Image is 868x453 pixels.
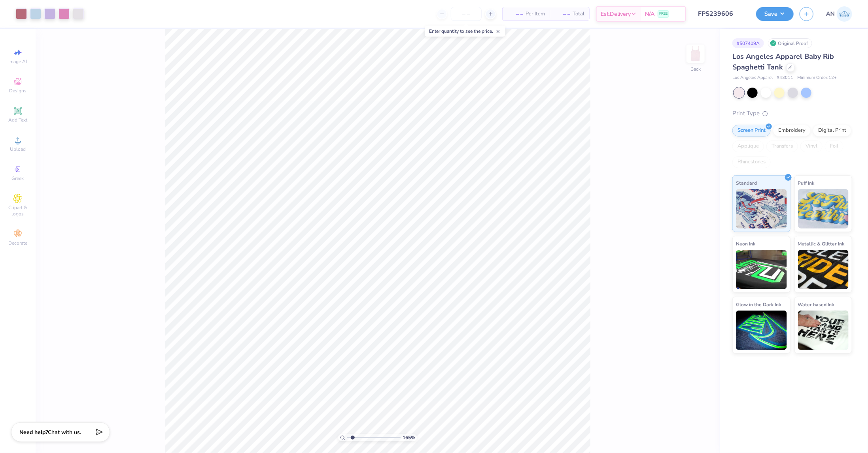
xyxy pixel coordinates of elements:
span: Minimum Order: 12 + [797,75,837,81]
span: Standard [736,179,757,187]
span: Clipart & logos [4,204,32,217]
div: Applique [732,140,764,152]
span: 165 % [403,434,415,441]
img: Standard [736,189,787,228]
div: Screen Print [732,125,771,137]
a: AN [826,6,852,22]
div: Digital Print [813,125,851,137]
div: Original Proof [768,38,812,48]
strong: Need help? [19,429,48,436]
img: Arlo Noche [837,6,852,22]
span: N/A [645,10,654,18]
span: Los Angeles Apparel Baby Rib Spaghetti Tank [732,52,834,72]
img: Glow in the Dark Ink [736,311,787,350]
span: Total [573,10,584,18]
span: Puff Ink [798,179,815,187]
span: FREE [659,11,668,17]
span: Est. Delivery [601,10,631,18]
span: Image AI [9,58,27,65]
img: Puff Ink [798,189,849,228]
span: Neon Ink [736,240,755,248]
img: Back [688,46,703,62]
span: Los Angeles Apparel [732,75,773,81]
div: Transfers [766,140,798,152]
div: Rhinestones [732,156,771,168]
div: Embroidery [773,125,811,137]
span: Greek [12,175,24,182]
span: Metallic & Glitter Ink [798,240,845,248]
input: – – [451,7,482,21]
div: Enter quantity to see the price. [425,26,505,37]
div: Foil [825,140,843,152]
span: Add Text [8,117,27,123]
span: Upload [10,146,26,152]
div: Vinyl [800,140,823,152]
span: Decorate [8,240,27,246]
span: Chat with us. [48,429,81,436]
span: Water based Ink [798,300,834,309]
span: # 43011 [777,75,793,81]
div: Back [690,66,701,73]
button: Save [756,7,794,21]
img: Neon Ink [736,250,787,289]
span: AN [826,9,835,19]
div: # 507409A [732,38,764,48]
span: – – [554,10,570,18]
img: Water based Ink [798,311,849,350]
span: Per Item [526,10,545,18]
img: Metallic & Glitter Ink [798,250,849,289]
div: Print Type [732,109,852,118]
span: Glow in the Dark Ink [736,300,781,309]
input: Untitled Design [692,6,750,22]
span: Designs [9,88,26,94]
span: – – [507,10,523,18]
